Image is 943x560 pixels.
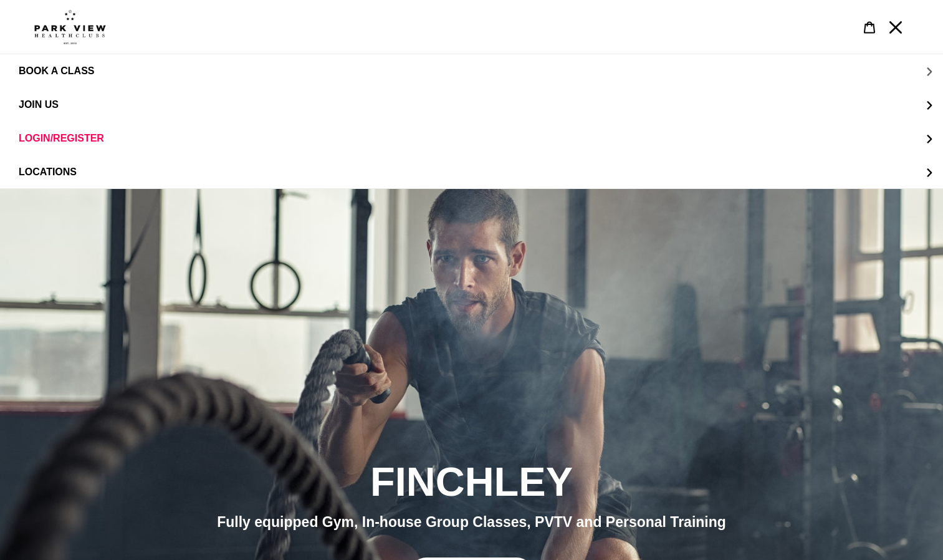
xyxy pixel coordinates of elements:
span: Fully equipped Gym, In-house Group Classes, PVTV and Personal Training [217,514,726,530]
span: LOCATIONS [19,167,77,177]
span: JOIN US [19,99,59,110]
span: LOGIN/REGISTER [19,133,104,144]
button: Menu [883,14,909,41]
img: Park view health clubs is a gym near you. [34,9,106,44]
span: BOOK A CLASS [19,65,94,77]
h2: FINCHLEY [132,458,811,506]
